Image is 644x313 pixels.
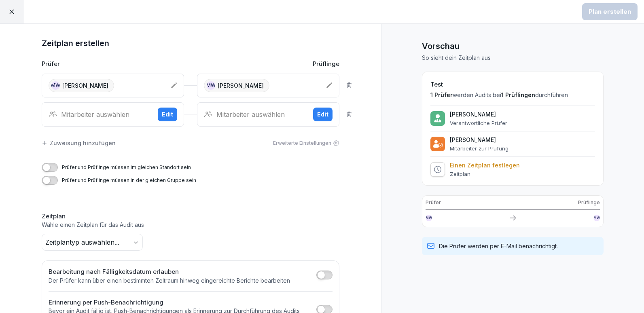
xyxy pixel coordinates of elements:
[51,81,60,90] div: MW
[422,54,604,62] p: So sieht dein Zeitplan aus
[313,59,339,69] p: Prüflinge
[162,110,173,119] div: Edit
[450,111,507,118] p: [PERSON_NAME]
[49,267,290,277] h2: Bearbeitung nach Fälligkeitsdatum erlauben
[430,80,595,89] h2: Test
[42,176,339,185] div: Prüfer und Prüflinge müssen in der gleichen Gruppe sein
[426,215,432,221] div: MW
[578,199,600,206] p: Prüflinge
[450,145,508,152] p: Mitarbeiter zur Prüfung
[439,242,558,250] p: Die Prüfer werden per E-Mail benachrichtigt.
[42,163,339,172] div: Prüfer und Prüflinge müssen im gleichen Standort sein
[582,3,638,20] button: Plan erstellen
[218,81,264,90] p: [PERSON_NAME]
[501,91,535,98] span: 1 Prüflingen
[317,110,328,119] div: Edit
[62,81,108,90] p: [PERSON_NAME]
[430,91,453,98] span: 1 Prüfer
[450,162,520,169] p: Einen Zeitplan festlegen
[42,37,339,50] h1: Zeitplan erstellen
[430,91,595,99] p: werden Audits bei durchführen
[204,110,307,119] div: Mitarbeiter auswählen
[49,298,312,307] h2: Erinnerung per Push-Benachrichtigung
[49,277,290,285] p: Der Prüfer kann über einen bestimmten Zeitraum hinweg eingereichte Berichte bearbeiten
[313,108,333,121] button: Edit
[273,140,339,147] div: Erweiterte Einstellungen
[49,110,151,119] div: Mitarbeiter auswählen
[589,7,631,16] div: Plan erstellen
[42,221,339,229] p: Wähle einen Zeitplan für das Audit aus
[593,215,600,221] div: MW
[422,40,604,52] h1: Vorschau
[450,136,508,144] p: [PERSON_NAME]
[158,108,177,121] button: Edit
[42,212,339,221] h2: Zeitplan
[42,59,60,69] p: Prüfer
[207,81,215,90] div: MW
[450,171,520,177] p: Zeitplan
[42,139,116,147] div: Zuweisung hinzufügen
[426,199,441,206] p: Prüfer
[450,120,507,126] p: Verantwortliche Prüfer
